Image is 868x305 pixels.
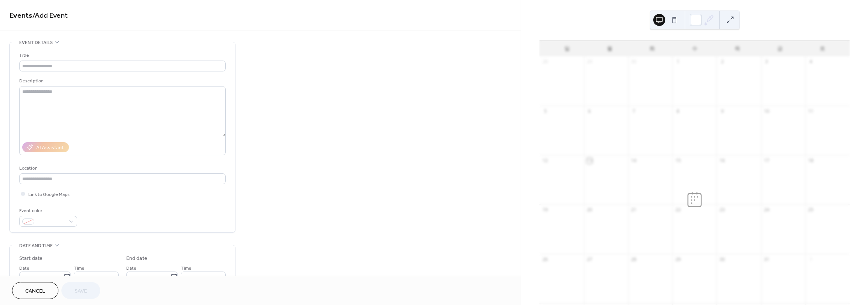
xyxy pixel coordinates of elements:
div: 25 [808,207,814,213]
a: Events [9,8,32,23]
div: 8 [675,108,682,114]
div: Event color [19,207,76,215]
div: 23 [719,207,726,213]
span: Date [19,264,29,272]
div: 24 [764,207,770,213]
div: 28 [542,59,549,65]
div: 7 [631,108,637,114]
div: 화 [631,41,673,56]
div: Description [19,77,224,85]
div: 29 [675,256,682,263]
div: Location [19,164,224,172]
div: 22 [675,207,682,213]
div: 20 [587,207,593,213]
div: 월 [588,41,631,56]
div: 10 [764,108,770,114]
div: 11 [808,108,814,114]
div: 30 [719,256,726,263]
span: / Add Event [32,8,68,23]
div: 3 [764,59,770,65]
div: 15 [675,158,682,164]
span: Link to Google Maps [28,191,70,199]
div: 토 [801,41,844,56]
div: 30 [631,59,637,65]
div: 수 [673,41,716,56]
div: Start date [19,255,43,263]
div: 일 [546,41,588,56]
div: 6 [587,108,593,114]
div: 17 [764,158,770,164]
div: 5 [542,108,549,114]
button: Cancel [12,282,58,299]
div: 21 [631,207,637,213]
div: 1 [675,59,682,65]
span: Time [74,264,84,272]
span: Event details [19,39,53,47]
div: 1 [808,256,814,263]
div: 29 [587,59,593,65]
div: 4 [808,59,814,65]
span: Date and time [19,242,53,250]
div: End date [126,255,147,263]
div: 금 [758,41,801,56]
span: Cancel [25,287,45,295]
div: 13 [587,158,593,164]
div: 31 [764,256,770,263]
div: Title [19,52,224,59]
div: 14 [631,158,637,164]
div: 2 [719,59,726,65]
div: 18 [808,158,814,164]
span: Time [181,264,191,272]
div: 27 [587,256,593,263]
div: 28 [631,256,637,263]
div: 9 [719,108,726,114]
div: 16 [719,158,726,164]
span: Date [126,264,136,272]
div: 26 [542,256,549,263]
div: 19 [542,207,549,213]
div: 목 [716,41,758,56]
div: 12 [542,158,549,164]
